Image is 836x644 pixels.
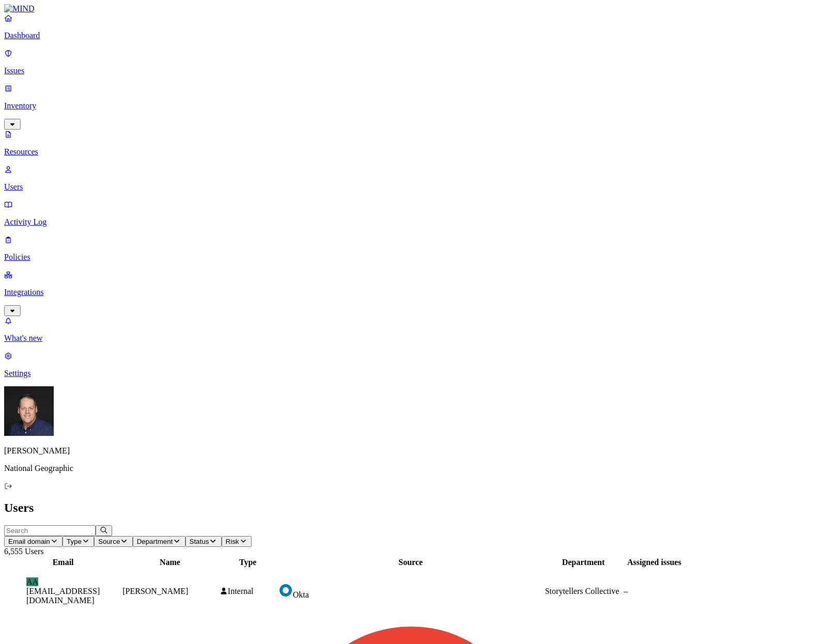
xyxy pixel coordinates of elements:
div: Email [6,558,120,567]
img: Mark DeCarlo [4,386,54,436]
span: Risk [226,538,239,545]
span: Okta [293,590,309,599]
p: [PERSON_NAME] [4,446,832,455]
p: Activity Log [4,217,832,227]
p: Users [4,182,832,192]
a: Settings [4,351,832,378]
img: okta2 [278,583,293,598]
a: Issues [4,49,832,75]
span: Department [137,538,173,545]
img: MIND [4,4,35,13]
p: Settings [4,369,832,378]
a: MIND [4,4,832,13]
p: Policies [4,253,832,262]
p: Resources [4,147,832,156]
a: Resources [4,130,832,156]
div: Storytellers Collective [545,587,622,596]
div: Source [278,558,543,567]
a: Inventory [4,84,832,128]
a: Activity Log [4,200,832,227]
span: AA [26,577,38,586]
a: Dashboard [4,13,832,40]
p: Integrations [4,288,832,297]
a: Integrations [4,270,832,315]
a: Policies [4,235,832,262]
span: Internal [228,587,254,595]
span: Source [98,538,120,545]
a: Users [4,165,832,192]
p: Dashboard [4,31,832,40]
div: Assigned issues [624,558,685,567]
p: What's new [4,334,832,343]
p: National Geographic [4,464,832,473]
p: Issues [4,66,832,75]
h2: Users [4,501,832,515]
div: Department [545,558,622,567]
span: – [624,587,628,595]
input: Search [4,525,96,536]
div: Name [122,558,217,567]
a: What's new [4,316,832,343]
span: Email domain [8,538,50,545]
p: Inventory [4,101,832,111]
figcaption: [EMAIL_ADDRESS][DOMAIN_NAME] [26,587,100,605]
div: Type [220,558,276,567]
span: 6,555 Users [4,547,43,556]
span: Status [190,538,209,545]
span: Type [67,538,82,545]
div: [PERSON_NAME] [122,587,217,596]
